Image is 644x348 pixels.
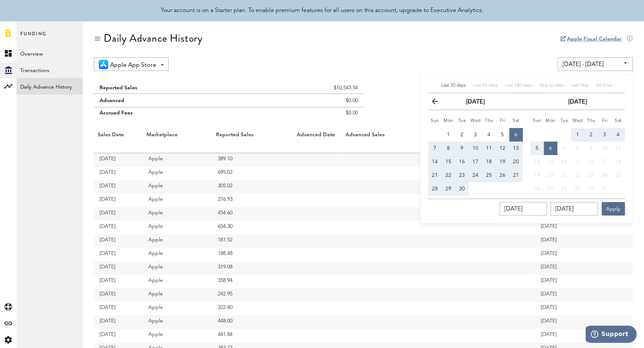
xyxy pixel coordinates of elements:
span: 11 [615,146,621,151]
span: 25 [486,173,492,178]
span: 17 [472,159,478,164]
span: 4 [487,132,490,137]
button: 22 [571,169,584,182]
input: __/__/____ [550,202,598,215]
td: [DATE] [94,180,143,194]
small: Sunday [431,119,439,123]
button: 10 [598,142,611,155]
td: [DATE] [94,288,143,302]
span: 9 [460,146,463,151]
td: $0.00 [250,94,363,107]
td: [DATE] [94,329,143,342]
button: 19 [496,155,509,169]
button: 23 [455,169,469,182]
span: 3 [603,132,606,137]
small: Tuesday [560,119,568,123]
small: Monday [546,119,556,123]
button: 29 [571,182,584,196]
button: 20 [509,155,523,169]
td: [DATE] [94,248,143,261]
button: 10 [469,142,482,155]
span: 24 [602,173,608,178]
button: Apply [602,202,625,215]
span: 10 [472,146,478,151]
span: 13 [513,146,519,151]
span: 14 [432,159,438,164]
button: 4 [482,128,496,142]
span: 15 [575,159,581,164]
span: Last Year [571,83,589,88]
span: 7 [563,146,566,151]
td: [DATE] [94,261,143,275]
span: 8 [447,146,450,151]
button: 27 [544,182,557,196]
iframe: Opens a widget where you can find more information [585,325,636,344]
span: 29 [575,186,581,191]
span: 20 [513,159,519,164]
button: 2 [584,128,598,142]
button: 2 [455,128,469,142]
button: 9 [584,142,598,155]
span: 16 [459,159,465,164]
span: 3 [474,132,477,137]
span: 6 [549,146,552,151]
span: Last 90 days [473,83,498,88]
button: 31 [598,182,611,196]
span: 25 [615,173,621,178]
span: Apple App Store [110,59,156,72]
th: Advanced Sales [341,130,425,153]
button: 1 [571,128,584,142]
span: 22 [445,173,451,178]
td: [DATE] [94,221,143,234]
span: 26 [499,173,505,178]
button: 28 [428,182,442,196]
td: [DATE] [94,234,143,248]
td: Apple [143,329,212,342]
button: 27 [509,169,523,182]
span: 10 [602,146,608,151]
td: 322.80 [212,302,293,315]
td: 319.08 [212,261,293,275]
span: All time [596,83,612,88]
span: Last 30 days [441,83,466,88]
span: 24 [472,173,478,178]
td: [DATE] [94,275,143,288]
button: 13 [509,142,523,155]
span: 18 [486,159,492,164]
td: 242.95 [212,288,293,302]
span: 1 [576,132,579,137]
span: 12 [534,159,540,164]
td: [DATE] [94,315,143,329]
a: Overview [17,45,83,62]
button: 14 [428,155,442,169]
img: 21.png [99,60,108,69]
button: 17 [469,155,482,169]
button: 5 [496,128,509,142]
span: 17 [602,159,608,164]
td: [DATE] [535,315,584,329]
button: 15 [571,155,584,169]
small: Friday [499,119,505,123]
button: 16 [455,155,469,169]
button: 26 [496,169,509,182]
td: 441.84 [212,329,293,342]
button: 23 [584,169,598,182]
span: 14 [561,159,567,164]
td: Apple [143,153,212,167]
td: $0.00 [250,107,363,123]
small: Friday [602,119,608,123]
td: [DATE] [535,275,584,288]
span: Year to date [540,83,564,88]
span: 13 [547,159,554,164]
input: __/__/____ [499,202,547,215]
td: Apple [143,167,212,180]
div: Your account is on a Starter plan. To enable premium features for all users on this account, upgr... [161,6,483,15]
span: 20 [547,173,554,178]
button: 22 [442,169,455,182]
span: 2 [590,132,593,137]
th: Advanced Date [293,130,341,153]
td: [DATE] [535,234,584,248]
button: 24 [469,169,482,182]
small: Sunday [533,119,541,123]
button: 3 [598,128,611,142]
